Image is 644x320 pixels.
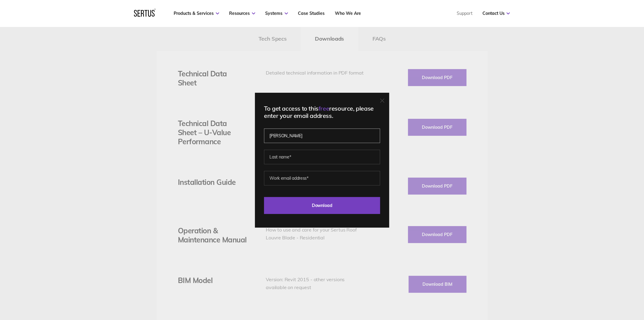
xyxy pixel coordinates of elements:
span: free [319,105,329,112]
a: Case Studies [298,11,325,16]
a: Resources [229,11,255,16]
a: Who We Are [335,11,361,16]
a: Products & Services [174,11,219,16]
input: Download [264,197,380,214]
a: Systems [265,11,288,16]
a: Contact Us [482,11,510,16]
input: First name* [264,128,380,143]
input: Work email address* [264,171,380,185]
div: To get access to this resource, please enter your email address. [264,105,380,119]
a: Support [456,11,472,16]
input: Last name* [264,150,380,164]
iframe: Chat Widget [535,250,644,320]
